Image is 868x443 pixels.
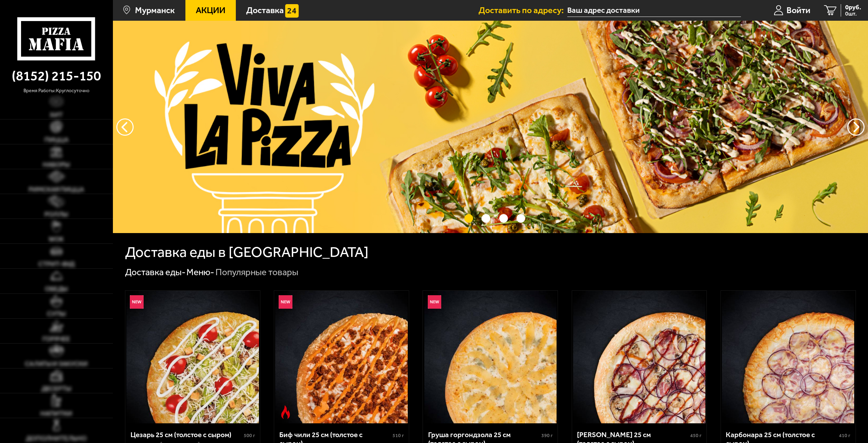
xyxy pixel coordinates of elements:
[45,136,68,143] span: Пицца
[29,186,84,193] span: Римская пицца
[567,4,741,17] input: Ваш адрес доставки
[126,291,259,423] img: Цезарь 25 см (толстое с сыром)
[572,291,707,423] a: Чикен Барбекю 25 см (толстое с сыром)
[479,6,567,15] span: Доставить по адресу:
[482,214,490,223] button: точки переключения
[125,245,368,260] h1: Доставка еды в [GEOGRAPHIC_DATA]
[423,291,558,423] a: НовинкаГруша горгондзола 25 см (толстое с сыром)
[517,214,525,223] button: точки переключения
[116,118,134,136] button: следующий
[25,360,88,367] span: Салаты и закуски
[424,291,557,423] img: Груша горгондзола 25 см (толстое с сыром)
[45,211,68,218] span: Роллы
[244,433,255,439] span: 500 г
[845,11,861,17] span: 0 шт.
[279,405,292,419] img: Острое блюдо
[428,295,441,309] img: Новинка
[26,435,87,442] span: Дополнительно
[573,291,706,423] img: Чикен Барбекю 25 см (толстое с сыром)
[690,433,702,439] span: 450 г
[40,410,72,417] span: Напитки
[279,295,292,309] img: Новинка
[464,214,473,223] button: точки переключения
[50,112,63,118] span: Хит
[45,286,68,292] span: Обеды
[541,433,553,439] span: 390 г
[49,236,64,242] span: WOK
[135,6,175,15] span: Мурманск
[131,430,242,439] div: Цезарь 25 см (толстое с сыром)
[275,291,408,423] img: Биф чили 25 см (толстое с сыром)
[274,291,409,423] a: НовинкаОстрое блюдоБиф чили 25 см (толстое с сыром)
[246,6,284,15] span: Доставка
[41,385,71,392] span: Десерты
[721,291,856,423] a: Карбонара 25 см (толстое с сыром)
[215,267,298,278] div: Популярные товары
[285,4,299,18] img: 15daf4d41897b9f0e9f617042186c801.svg
[42,336,70,342] span: Горячее
[186,267,214,278] a: Меню-
[499,214,508,223] button: точки переключения
[125,291,260,423] a: НовинкаЦезарь 25 см (толстое с сыром)
[847,118,865,136] button: предыдущий
[43,161,70,168] span: Наборы
[38,261,75,267] span: Стрит-фуд
[196,6,225,15] span: Акции
[839,433,850,439] span: 410 г
[787,6,810,15] span: Войти
[130,295,143,309] img: Новинка
[845,4,861,10] span: 0 руб.
[722,291,855,423] img: Карбонара 25 см (толстое с сыром)
[393,433,404,439] span: 510 г
[47,310,66,317] span: Супы
[125,267,185,278] a: Доставка еды-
